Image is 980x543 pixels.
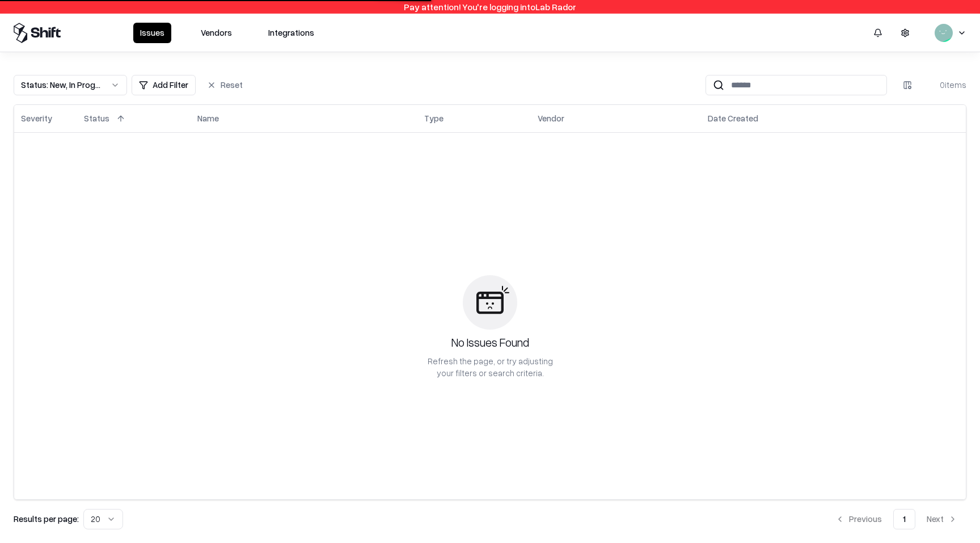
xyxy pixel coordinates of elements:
[200,75,250,95] button: Reset
[826,509,966,529] nav: pagination
[14,513,79,525] p: Results per page:
[424,112,443,124] div: Type
[197,112,219,124] div: Name
[21,112,52,124] div: Severity
[132,75,196,95] button: Add Filter
[84,112,109,124] div: Status
[451,334,529,351] div: No Issues Found
[194,23,239,43] button: Vendors
[133,23,171,43] button: Issues
[708,112,758,124] div: Date Created
[921,79,966,91] div: 0 items
[21,79,102,91] div: Status : New, In Progress
[426,355,554,379] div: Refresh the page, or try adjusting your filters or search criteria.
[538,112,564,124] div: Vendor
[893,509,915,529] button: 1
[261,23,321,43] button: Integrations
